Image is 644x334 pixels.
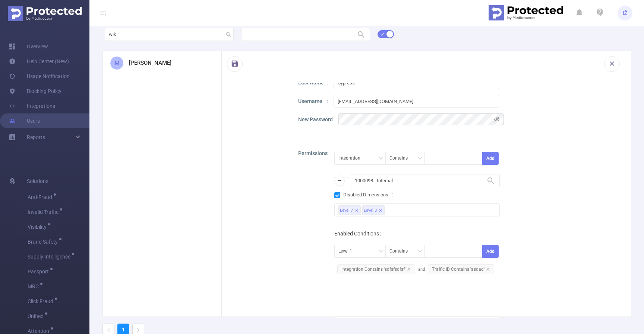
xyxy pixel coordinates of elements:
[379,209,382,213] i: icon: close
[298,97,328,105] p: Username
[338,205,361,215] li: Level 7
[379,249,383,254] i: icon: down
[9,113,40,128] a: Users
[494,117,499,122] i: icon: eye-invisible
[8,6,82,21] img: Protected Media
[298,79,328,87] p: Last Name
[298,150,329,157] p: Permissions
[428,264,494,274] span: Traffic ID Contains 'asdad'
[418,249,422,254] i: icon: down
[28,299,56,304] span: Click Fraud
[9,84,61,99] a: Blocking Policy
[380,32,385,36] i: icon: check
[364,206,377,215] div: Level 8
[379,156,383,161] i: icon: down
[28,314,46,319] span: Unified
[9,39,48,54] a: Overview
[136,328,141,332] i: icon: right
[226,32,231,37] i: icon: search
[9,54,69,69] a: Help Center (New)
[28,224,49,229] span: Visibility
[334,176,345,186] button: icon: minus
[28,254,73,259] span: Supply Intelligence
[9,69,70,84] a: Usage Notification
[129,59,171,67] h3: [PERSON_NAME]
[389,245,413,257] div: Contains
[28,195,55,200] span: Anti-Fraud
[340,206,353,215] div: Level 7
[28,284,41,289] span: MRC
[106,328,111,332] i: icon: left
[338,152,366,164] div: Integration
[337,264,415,274] span: Integration Contains 'sdfsfsdfsf'
[334,76,499,89] input: Last Name
[418,267,497,272] span: and
[482,245,499,258] button: Add
[355,209,359,213] i: icon: close
[362,205,385,215] li: Level 8
[334,231,384,237] label: Enabled Conditions
[389,152,413,164] div: Contains
[28,328,52,334] span: Attention
[9,99,55,113] a: Integrations
[623,6,628,20] span: IŽ
[407,267,411,271] i: icon: close
[482,152,499,165] button: Add
[298,116,333,123] p: New Password
[486,267,490,271] i: icon: close
[338,245,357,257] div: Level 1
[340,192,391,197] span: Disabled Dimensions
[27,134,45,140] span: Reports
[334,95,499,108] input: Username
[27,130,45,145] a: Reports
[418,156,422,161] i: icon: down
[28,209,61,215] span: Invalid Traffic
[115,56,119,71] span: M
[105,28,234,41] input: Search user...
[28,239,60,244] span: Brand Safety
[27,174,48,189] span: Solutions
[28,269,51,274] span: Passport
